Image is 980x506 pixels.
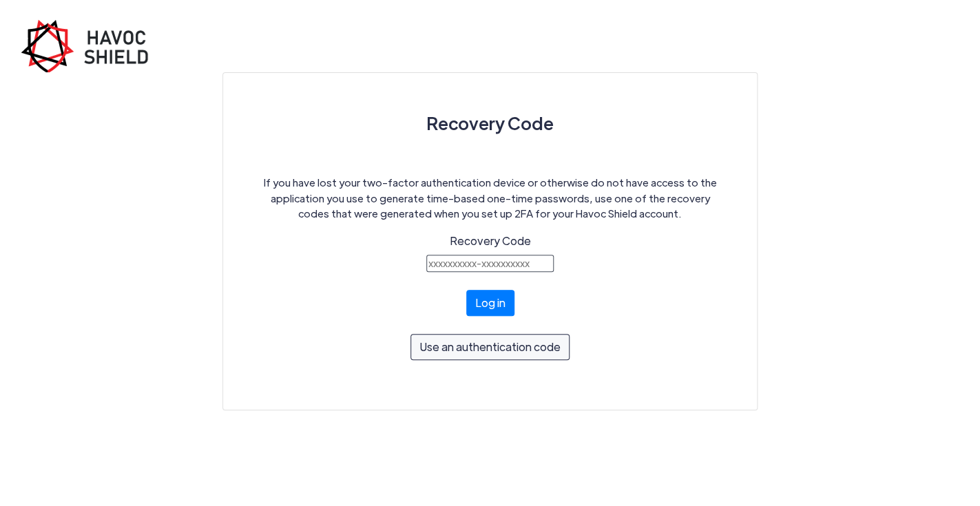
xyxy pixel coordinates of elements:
[466,290,514,316] button: Log in
[450,233,531,248] span: Recovery Code
[256,106,724,140] h3: Recovery Code
[410,334,570,360] button: Use an authentication code
[744,357,980,506] iframe: Chat Widget
[426,255,554,272] input: xxxxxxxxxx-xxxxxxxxxx
[21,19,158,72] img: havoc-shield-register-logo.png
[256,175,724,222] p: If you have lost your two-factor authentication device or otherwise do not have access to the app...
